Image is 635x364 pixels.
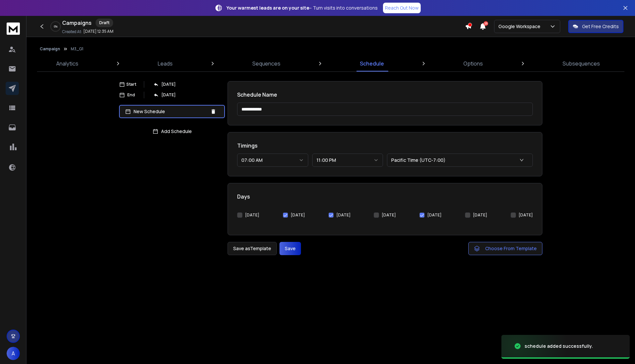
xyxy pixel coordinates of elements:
[62,29,82,34] p: Created At:
[126,82,136,87] p: Start
[463,60,483,68] p: Options
[237,193,533,201] h1: Days
[519,212,533,218] label: [DATE]
[7,347,20,360] button: A
[498,23,543,30] p: Google Workspace
[383,3,421,13] a: Reach Out Now
[227,5,378,11] p: – Turn visits into conversations
[563,60,600,68] p: Subsequences
[54,24,58,28] p: 0 %
[134,108,208,115] p: New Schedule
[56,60,78,68] p: Analytics
[62,19,92,27] h1: Campaigns
[385,5,419,11] p: Reach Out Now
[245,212,259,218] label: [DATE]
[7,23,20,35] img: logo
[154,56,177,71] a: Leads
[559,56,604,71] a: Subsequences
[71,46,83,52] p: M3_G1
[161,92,176,98] p: [DATE]
[237,142,533,150] h1: Timings
[484,21,488,26] span: 25
[485,245,537,252] span: Choose From Template
[237,91,533,99] h1: Schedule Name
[227,5,309,11] strong: Your warmest leads are on your site
[568,20,623,33] button: Get Free Credits
[525,343,593,349] div: schedule added successfully.
[336,212,351,218] label: [DATE]
[248,56,284,71] a: Sequences
[312,154,383,167] button: 11:00 PM
[582,23,619,30] p: Get Free Credits
[252,60,280,68] p: Sequences
[228,242,277,255] button: Save asTemplate
[382,212,396,218] label: [DATE]
[161,82,176,87] p: [DATE]
[237,154,308,167] button: 07:00 AM
[40,46,60,52] button: Campaign
[127,92,135,98] p: End
[427,212,442,218] label: [DATE]
[83,29,113,34] p: [DATE] 12:35 AM
[279,242,301,255] button: Save
[158,60,173,68] p: Leads
[391,157,448,163] p: Pacific Time (UTC-7:00)
[459,56,487,71] a: Options
[52,56,82,71] a: Analytics
[96,19,113,27] div: Draft
[360,60,384,68] p: Schedule
[356,56,388,71] a: Schedule
[468,242,542,255] button: Choose From Template
[291,212,305,218] label: [DATE]
[473,212,487,218] label: [DATE]
[119,125,225,138] button: Add Schedule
